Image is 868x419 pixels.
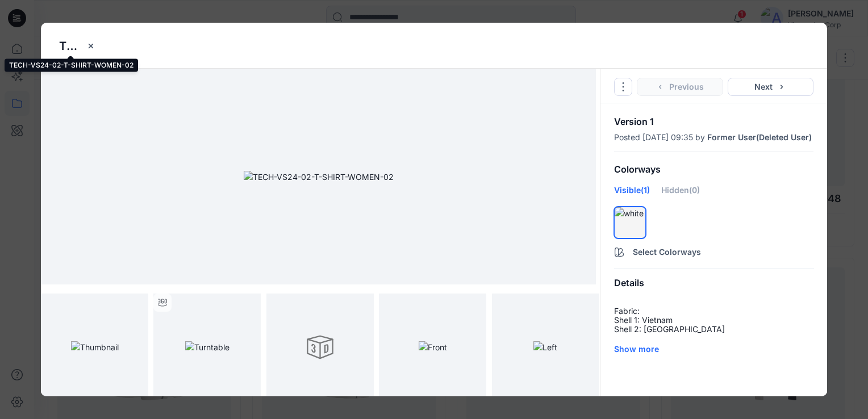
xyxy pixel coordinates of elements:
[614,133,813,142] div: Posted [DATE] 09:35 by
[71,341,119,353] img: Thumbnail
[600,269,827,298] div: Details
[728,78,814,96] button: Next
[600,241,827,259] button: Select Colorways
[614,343,813,355] div: Show more
[533,341,557,353] img: Left
[614,307,813,334] p: Fabric: Shell 1: Vietnam Shell 2: [GEOGRAPHIC_DATA] Features/Performance: Knit fabric, hi-tech lo...
[661,184,700,204] div: Hidden (0)
[707,133,812,142] a: Former User(Deleted User)
[59,37,82,55] p: TECH-VS24-02-T-SHIRT-WOMEN-02
[614,78,632,96] button: Options
[614,207,646,238] div: hide/show colorwaywhite
[600,155,827,184] div: Colorways
[419,341,447,353] img: Front
[82,37,100,55] button: close-btn
[614,117,813,126] p: Version 1
[244,171,394,183] img: TECH-VS24-02-T-SHIRT-WOMEN-02
[626,208,644,227] div: There must be at least one visible colorway
[185,341,229,353] img: Turntable
[614,184,650,204] div: Visible (1)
